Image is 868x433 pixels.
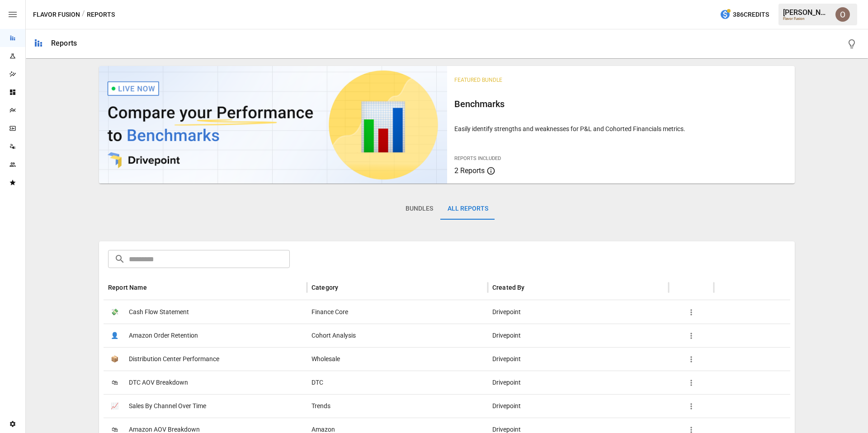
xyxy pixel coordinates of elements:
[307,300,488,324] div: Finance Core
[733,9,769,20] span: 386 Credits
[108,284,147,291] div: Report Name
[488,347,669,371] div: Drivepoint
[716,6,773,23] button: 386Credits
[99,66,447,184] img: video thumbnail
[783,17,830,21] div: Flavor Fusion
[108,329,122,343] span: 👤
[783,8,830,17] div: [PERSON_NAME]
[835,7,850,22] img: Oleksii Flok
[454,124,788,133] p: Easily identify strengths and weaknesses for P&L and Cohorted Financials metrics.
[129,324,198,347] span: Amazon Order Retention
[307,347,488,371] div: Wholesale
[339,281,352,294] button: Sort
[148,281,160,294] button: Sort
[33,9,80,20] button: Flavor Fusion
[129,348,219,371] span: Distribution Center Performance
[454,97,788,111] h6: Benchmarks
[129,301,189,324] span: Cash Flow Statement
[488,300,669,324] div: Drivepoint
[488,324,669,347] div: Drivepoint
[311,284,338,291] div: Category
[488,371,669,394] div: Drivepoint
[108,306,122,319] span: 💸
[307,324,488,347] div: Cohort Analysis
[492,284,525,291] div: Created By
[108,400,122,413] span: 📈
[454,77,502,83] span: Featured Bundle
[129,395,206,418] span: Sales By Channel Over Time
[398,198,440,220] button: Bundles
[488,394,669,418] div: Drivepoint
[526,281,538,294] button: Sort
[307,394,488,418] div: Trends
[108,376,122,390] span: 🛍
[454,155,501,161] span: Reports Included
[830,2,855,27] button: Oleksii Flok
[129,371,188,394] span: DTC AOV Breakdown
[454,166,485,175] span: 2 Reports
[307,371,488,394] div: DTC
[440,198,495,220] button: All Reports
[82,9,85,20] div: /
[51,39,77,47] div: Reports
[108,353,122,366] span: 📦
